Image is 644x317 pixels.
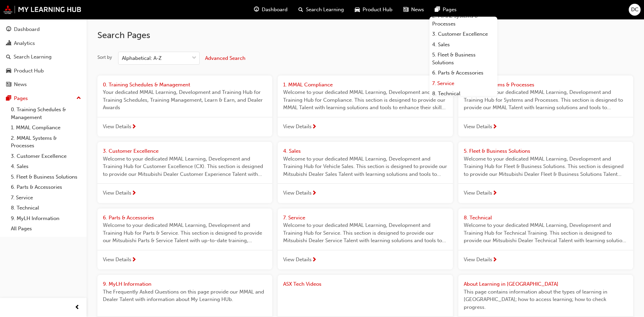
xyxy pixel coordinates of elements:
[458,142,633,203] a: 5. Fleet & Business SolutionsWelcome to your dedicated MMAL Learning, Development and Training Hu...
[97,54,112,61] div: Sort by
[312,124,317,130] span: next-icon
[631,6,639,14] span: DC
[6,54,11,60] span: search-icon
[103,215,154,221] span: 6. Parts & Accessories
[464,189,492,197] span: View Details
[8,151,84,162] a: 3. Customer Excellence
[283,155,447,178] span: Welcome to your dedicated MMAL Learning, Development and Training Hub for Vehicle Sales. This sec...
[492,124,497,130] span: next-icon
[429,78,497,89] a: 7. Service
[3,65,84,77] a: Product Hub
[8,182,84,193] a: 6. Parts & Accessories
[278,142,453,203] a: 4. SalesWelcome to your dedicated MMAL Learning, Development and Training Hub for Vehicle Sales. ...
[131,124,136,130] span: next-icon
[97,76,272,137] a: 0. Training Schedules & ManagementYour dedicated MMAL Learning, Development and Training Hub for ...
[464,88,628,112] span: Welcome to your dedicated MMAL Learning, Development and Training Hub for Systems and Processes. ...
[306,6,344,14] span: Search Learning
[363,6,392,14] span: Product Hub
[298,5,303,14] span: search-icon
[14,81,27,88] div: News
[464,288,628,311] span: This page contains information about the types of learning in [GEOGRAPHIC_DATA]; how to access le...
[492,190,497,197] span: next-icon
[629,4,641,16] button: DC
[283,215,305,221] span: 7. Service
[464,123,492,131] span: View Details
[283,88,447,112] span: Welcome to your dedicated MMAL Learning, Development and Training Hub for Compliance. This sectio...
[464,221,628,245] span: Welcome to your dedicated MMAL Learning, Development and Training Hub for Technical Training. Thi...
[14,95,28,102] div: Pages
[429,39,497,50] a: 4. Sales
[355,5,360,14] span: car-icon
[131,190,136,197] span: next-icon
[283,82,333,88] span: 1. MMAL Compliance
[429,3,462,17] a: pages-iconPages
[283,221,447,245] span: Welcome to your dedicated MMAL Learning, Development and Training Hub for Service. This section i...
[349,3,398,17] a: car-iconProduct Hub
[429,68,497,78] a: 6. Parts & Accessories
[6,96,11,102] span: pages-icon
[103,189,131,197] span: View Details
[3,51,84,63] a: Search Learning
[458,76,633,137] a: 2. MMAL Systems & ProcessesWelcome to your dedicated MMAL Learning, Development and Training Hub ...
[8,203,84,213] a: 8. Technical
[254,5,259,14] span: guage-icon
[3,78,84,91] a: News
[435,5,440,14] span: pages-icon
[103,155,267,178] span: Welcome to your dedicated MMAL Learning, Development and Training Hub for Customer Excellence (CX...
[8,161,84,172] a: 4. Sales
[97,30,633,41] h2: Search Pages
[103,221,267,245] span: Welcome to your dedicated MMAL Learning, Development and Training Hub for Parts & Service. This s...
[14,67,44,75] div: Product Hub
[3,5,81,14] a: mmal
[429,29,497,39] a: 3. Customer Excellence
[75,303,80,312] span: prev-icon
[6,82,11,88] span: news-icon
[205,52,245,65] button: Advanced Search
[464,281,558,287] span: About Learning in [GEOGRAPHIC_DATA]
[6,68,11,74] span: car-icon
[293,3,349,17] a: search-iconSearch Learning
[103,82,190,88] span: 0. Training Schedules & Management
[8,193,84,203] a: 7. Service
[398,3,429,17] a: news-iconNews
[3,92,84,105] button: Pages
[14,53,52,61] div: Search Learning
[6,40,11,47] span: chart-icon
[283,281,321,287] span: ASX Tech Videos
[443,6,457,14] span: Pages
[192,54,197,63] span: down-icon
[103,148,159,154] span: 3. Customer Excellence
[283,256,312,264] span: View Details
[464,82,534,88] span: 2. MMAL Systems & Processes
[429,88,497,99] a: 8. Technical
[122,54,162,62] div: Alphabetical: A-Z
[14,39,35,47] div: Analytics
[8,122,84,133] a: 1. MMAL Compliance
[411,6,424,14] span: News
[3,22,84,92] button: DashboardAnalyticsSearch LearningProduct HubNews
[464,148,530,154] span: 5. Fleet & Business Solutions
[278,76,453,137] a: 1. MMAL ComplianceWelcome to your dedicated MMAL Learning, Development and Training Hub for Compl...
[312,257,317,263] span: next-icon
[429,11,497,29] a: 2. MMAL Systems & Processes
[283,189,312,197] span: View Details
[278,208,453,270] a: 7. ServiceWelcome to your dedicated MMAL Learning, Development and Training Hub for Service. This...
[103,88,267,112] span: Your dedicated MMAL Learning, Development and Training Hub for Training Schedules, Training Manag...
[8,104,84,122] a: 0. Training Schedules & Management
[464,215,492,221] span: 8. Technical
[8,213,84,224] a: 9. MyLH Information
[262,6,288,14] span: Dashboard
[8,223,84,234] a: All Pages
[103,288,267,303] span: The Frequently Asked Questions on this page provide our MMAL and Dealer Talent with information a...
[103,123,131,131] span: View Details
[429,50,497,68] a: 5. Fleet & Business Solutions
[14,26,40,33] div: Dashboard
[103,256,131,264] span: View Details
[403,5,408,14] span: news-icon
[103,281,151,287] span: 9. MyLH Information
[283,148,301,154] span: 4. Sales
[8,172,84,182] a: 5. Fleet & Business Solutions
[6,27,11,33] span: guage-icon
[97,142,272,203] a: 3. Customer ExcellenceWelcome to your dedicated MMAL Learning, Development and Training Hub for C...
